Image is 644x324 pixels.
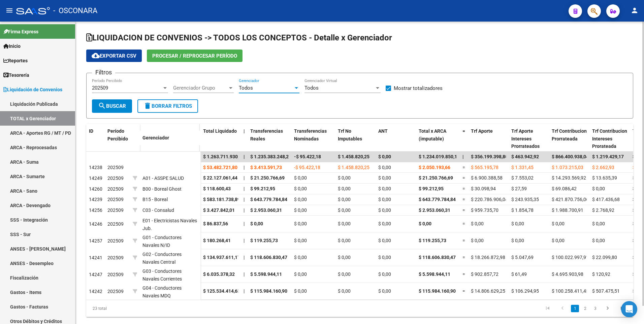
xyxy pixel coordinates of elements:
[250,255,287,260] span: $ 118.606.830,47
[250,197,287,202] span: $ 643.779.784,84
[294,197,307,202] span: $ 0,00
[3,57,28,64] span: Reportes
[471,255,505,260] span: $ 18.266.872,98
[511,207,534,213] span: $ 1.854,78
[244,271,245,277] span: |
[248,124,291,154] datatable-header-cell: Transferencias Reales
[203,186,231,191] span: $ 118.600,43
[338,154,369,159] span: $ 1.458.820,25
[294,128,327,141] span: Transferencias Nominadas
[419,238,446,243] span: $ 119.255,73
[250,175,285,181] span: $ 21.250.766,69
[137,99,198,113] button: Borrar Filtros
[98,102,106,110] mat-icon: search
[89,289,102,294] span: 14242
[571,305,579,312] a: 1
[92,53,136,59] span: Exportar CSV
[200,124,241,154] datatable-header-cell: Total Liquidado
[203,165,237,170] span: $ 53.482.721,80
[86,50,142,62] button: Exportar CSV
[294,165,320,170] span: -$ 95.422,18
[592,165,614,170] span: $ 2.662,93
[142,197,168,202] span: B15 - Boreal
[460,124,468,154] datatable-header-cell: =
[621,301,637,317] div: Open Intercom Messenger
[511,238,524,243] span: $ 0,00
[378,288,391,294] span: $ 0,00
[107,186,124,192] span: 202509
[244,221,245,226] span: |
[89,175,102,181] span: 14249
[86,300,194,317] div: 23 total
[142,186,182,192] span: B00 - Boreal Ghost
[511,271,527,277] span: $ 61,49
[378,255,391,260] span: $ 0,00
[509,124,549,154] datatable-header-cell: Trf Aporte Intereses Prorrateados
[244,207,245,213] span: |
[419,197,456,202] span: $ 643.779.784,84
[552,197,589,202] span: $ 421.870.756,06
[203,255,240,260] span: $ 134.937.611,17
[89,165,102,170] span: 14238
[416,124,460,154] datatable-header-cell: Total x ARCA (imputable)
[511,186,527,191] span: $ 27,59
[92,52,100,60] mat-icon: cloud_download
[419,154,460,159] span: $ 1.234.019.850,13
[203,128,237,134] span: Total Liquidado
[142,207,174,213] span: C03 - Consalud
[250,186,275,191] span: $ 99.212,95
[152,53,237,59] span: Procesar / Reprocesar período
[89,272,102,277] span: 14247
[294,238,307,243] span: $ 0,00
[142,135,169,140] span: Gerenciador
[419,221,431,226] span: $ 0,00
[338,128,362,141] span: Trf No Imputables
[581,305,589,312] a: 2
[338,238,351,243] span: $ 0,00
[592,255,617,260] span: $ 22.099,80
[107,255,124,260] span: 202509
[338,197,351,202] span: $ 0,00
[419,288,456,294] span: $ 115.984.160,90
[552,207,583,213] span: $ 1.988.700,91
[378,271,391,277] span: $ 0,00
[294,255,307,260] span: $ 0,00
[462,175,465,181] span: =
[462,197,465,202] span: =
[378,221,391,226] span: $ 0,00
[244,288,245,294] span: |
[294,175,307,181] span: $ 0,00
[552,271,583,277] span: $ 4.695.903,98
[294,221,307,226] span: $ 0,00
[338,288,351,294] span: $ 0,00
[173,85,228,91] span: Gerenciador Grupo
[552,154,589,159] span: $ 866.400.938,04
[419,128,446,141] span: Total x ARCA (imputable)
[92,85,108,91] span: 202509
[592,238,605,243] span: $ 0,00
[471,128,493,134] span: Trf Aporte
[89,255,102,260] span: 14241
[244,238,245,243] span: |
[53,3,97,18] span: - OSCONARA
[147,50,243,62] button: Procesar / Reprocesar período
[89,238,102,244] span: 14257
[511,175,534,181] span: $ 7.553,02
[511,154,539,159] span: $ 463.942,92
[511,221,524,226] span: $ 0,00
[511,288,539,294] span: $ 106.294,95
[590,303,600,314] li: page 3
[471,221,484,226] span: $ 0,00
[107,289,124,294] span: 202509
[378,186,391,191] span: $ 0,00
[338,255,351,260] span: $ 0,00
[471,165,498,170] span: $ 565.195,78
[419,186,444,191] span: $ 99.212,95
[378,165,391,170] span: $ 0,00
[552,175,586,181] span: $ 14.293.569,92
[471,186,496,191] span: $ 30.098,94
[142,175,184,181] span: A01 - ASSPE SALUD
[592,221,605,226] span: $ 0,00
[338,165,369,170] span: $ 1.458.820,25
[552,165,583,170] span: $ 1.073.215,03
